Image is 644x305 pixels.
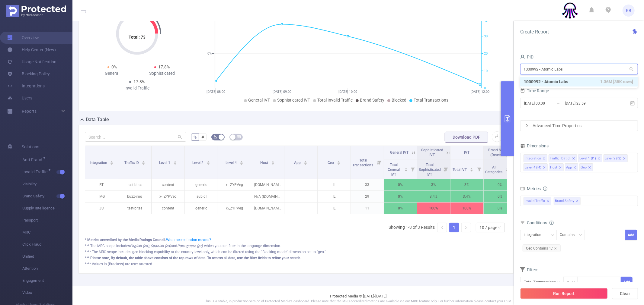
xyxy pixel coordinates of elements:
[85,179,118,190] p: RT
[207,160,210,162] i: icon: caret-up
[218,179,251,190] p: x-_ZYPVeg
[520,143,549,148] span: Dimensions
[207,160,210,164] div: Sort
[604,154,628,162] li: Level 2 (l2)
[251,179,284,190] p: [DOMAIN_NAME]
[612,288,638,299] button: Clear
[625,230,637,240] button: Add
[6,5,66,17] img: Protected Media
[440,226,444,229] i: icon: left
[389,223,435,232] li: Showing 1-3 of 3 Results
[201,135,204,140] span: #
[598,157,601,161] i: icon: close
[547,197,549,205] span: ✕
[22,214,72,226] span: Passport
[484,203,517,214] p: 0%
[137,70,187,77] div: Sophisticated
[453,168,468,172] span: Total IVT
[484,52,488,56] tspan: 20
[7,32,39,44] a: Overview
[505,169,509,171] i: icon: caret-down
[85,249,507,255] div: **** The MRC scope includes geo-blocking capability at the country level only, which can be filte...
[550,164,557,171] div: Host
[338,90,357,94] tspan: [DATE] 10:00
[450,179,483,190] p: 3%
[85,243,507,249] div: *** The MRC scope includes and , which you can filter in the language dimension.
[86,116,109,123] h2: Data Table
[449,223,459,232] li: 1
[213,135,217,139] i: icon: bg-colors
[417,203,450,214] p: 100%
[417,191,450,202] p: 3.4%
[484,179,517,190] p: 0%
[22,109,37,114] span: Reports
[484,69,488,73] tspan: 10
[421,148,443,157] span: Sophisticated IVT
[450,223,459,232] a: 1
[464,226,468,229] i: icon: right
[85,203,118,214] p: JS
[520,267,538,272] span: Filters
[485,165,503,174] span: All Categories
[173,162,177,164] i: icon: caret-down
[524,197,551,205] span: Invalid Traffic
[85,261,507,267] div: **** Values in (Brackets) are user attested
[484,19,488,23] tspan: 40
[525,155,541,162] div: Integration
[337,162,340,164] i: icon: caret-down
[417,179,450,190] p: 3%
[294,161,302,165] span: App
[152,179,184,190] p: content
[450,203,483,214] p: 100%
[554,247,557,250] i: icon: close
[110,162,114,164] i: icon: caret-down
[524,99,572,107] input: Start date
[437,223,447,232] li: Previous Page
[360,98,384,102] span: Brand Safety
[520,288,608,299] button: Run Report
[159,64,170,69] span: 17.8%
[277,98,310,102] span: Sophisticated IVT
[88,299,629,304] p: This is a stable, in production version of Protected Media's dashboard. Please note that the MRC ...
[484,191,517,202] p: 0%
[22,250,72,263] span: Unified
[554,197,581,205] span: Brand Safety
[351,191,384,202] p: 29
[550,155,571,162] div: Traffic ID (tid)
[261,161,269,165] span: Host
[22,238,72,250] span: Click Fraud
[521,121,638,131] div: icon: rightAdvanced Time Properties
[351,203,384,214] p: 11
[559,166,562,170] i: icon: close
[523,244,561,252] span: Geo Contains 'IL'
[549,221,554,225] i: icon: info-circle
[166,238,211,242] a: What accreditation means?
[626,5,631,17] span: RB
[133,79,145,84] span: 17.8%
[22,263,72,275] span: Attention
[527,220,554,225] span: Conditions
[543,187,547,191] i: icon: info-circle
[112,85,162,91] div: Invalid Traffic
[251,203,284,214] p: [DOMAIN_NAME]
[194,135,197,140] span: %
[579,233,582,237] i: icon: down
[85,255,507,261] div: *** Please note, By default, the table above consists of the top rows of data. To access all data...
[142,160,145,162] i: icon: caret-up
[152,203,184,214] p: content
[484,34,488,38] tspan: 30
[22,105,37,117] a: Reports
[573,166,576,170] i: icon: close
[525,164,541,171] div: Level 4 (l4)
[118,203,151,214] p: test-bites
[22,275,72,287] span: Engagement
[22,141,39,153] span: Solutions
[318,191,351,202] p: IL
[470,167,473,169] i: icon: caret-up
[623,157,626,161] i: icon: close
[7,92,32,104] a: Users
[419,163,441,177] span: Total Sophisticated IVT
[479,223,497,232] div: 10 / page
[464,150,470,155] span: IVT
[22,158,44,162] span: Anti-Fraud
